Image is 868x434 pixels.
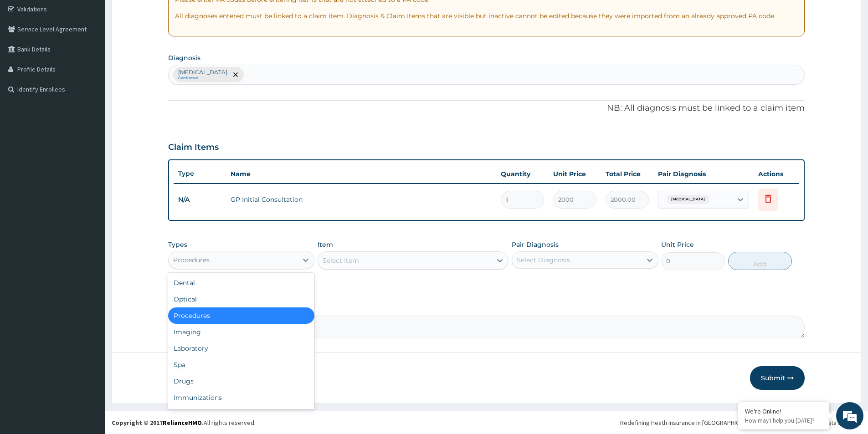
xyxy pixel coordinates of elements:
[517,255,570,265] div: Select Diagnosis
[168,340,314,357] div: Laboratory
[5,249,174,281] textarea: Type your message and hit 'Enter'
[745,417,822,424] p: How may I help you today?
[512,240,559,249] label: Pair Diagnosis
[323,256,359,265] div: Select Item
[745,407,822,415] div: We're Online!
[175,11,798,20] p: All diagnoses entered must be linked to a claim item. Diagnosis & Claim Items that are visible bu...
[174,165,226,182] th: Type
[173,255,210,265] div: Procedures
[728,252,792,270] button: Add
[318,240,333,249] label: Item
[174,191,226,208] td: N/A
[168,291,314,307] div: Optical
[620,418,861,427] div: Redefining Heath Insurance in [GEOGRAPHIC_DATA] using Telemedicine and Data Science!
[168,53,200,62] label: Diagnosis
[667,195,709,204] span: [MEDICAL_DATA]
[178,76,227,81] small: Confirmed
[178,69,227,76] p: [MEDICAL_DATA]
[168,303,805,311] label: Comment
[168,324,314,340] div: Imaging
[226,165,496,183] th: Name
[549,165,601,183] th: Unit Price
[149,5,171,26] div: Minimize live chat window
[754,165,799,183] th: Actions
[661,240,694,249] label: Unit Price
[112,419,204,427] strong: Copyright © 2017 .
[168,241,187,249] label: Types
[168,373,314,389] div: Drugs
[601,165,653,183] th: Total Price
[53,115,126,207] span: We're online!
[168,389,314,406] div: Immunizations
[231,71,240,79] span: remove selection option
[168,357,314,373] div: Spa
[168,307,314,324] div: Procedures
[17,46,37,68] img: d_794563401_company_1708531726252_794563401
[168,275,314,291] div: Dental
[168,143,219,153] h3: Claim Items
[47,51,153,63] div: Chat with us now
[750,366,805,390] button: Submit
[653,165,754,183] th: Pair Diagnosis
[226,190,496,209] td: GP Initial Consultation
[168,102,805,114] p: NB: All diagnosis must be linked to a claim item
[496,165,549,183] th: Quantity
[105,411,868,434] footer: All rights reserved.
[163,419,202,427] a: RelianceHMO
[168,406,314,422] div: Others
